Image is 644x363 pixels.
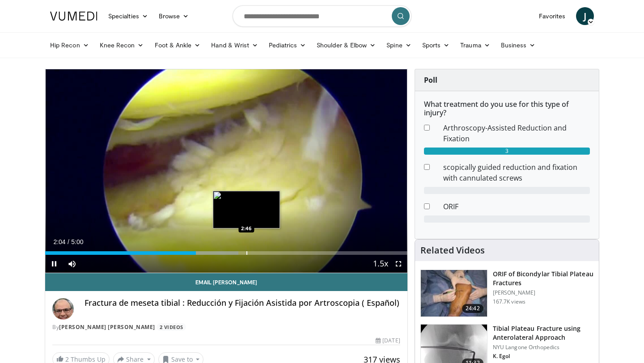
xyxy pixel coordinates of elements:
div: [DATE] [376,337,400,345]
a: Browse [153,7,195,25]
a: Sports [417,36,455,54]
a: Business [496,36,541,54]
img: image.jpeg [213,191,280,228]
a: Favorites [534,7,571,25]
a: Spine [381,36,416,54]
p: K. Egol [493,353,593,360]
img: VuMedi Logo [50,12,97,21]
a: Knee Recon [94,36,149,54]
a: J [576,7,594,25]
button: Pause [45,255,63,273]
div: By [52,323,400,331]
strong: Poll [424,75,437,85]
a: [PERSON_NAME] [PERSON_NAME] [59,323,155,331]
img: Avatar [52,298,74,320]
span: 5:00 [71,238,83,245]
span: 2:04 [53,238,65,245]
dd: ORIF [436,201,597,212]
a: Pediatrics [263,36,311,54]
span: 24:42 [462,304,483,313]
p: 167.7K views [493,298,525,305]
h6: What treatment do you use for this type of injury? [424,100,590,117]
a: 24:42 ORIF of Bicondylar Tibial Plateau Fractures [PERSON_NAME] 167.7K views [420,270,593,317]
div: 3 [424,148,590,155]
h3: Tibial Plateau Fracture using Anterolateral Approach [493,324,593,342]
button: Fullscreen [390,255,407,273]
span: / [68,238,69,245]
h4: Fractura de meseta tibial : Reducción y Fijación Asistida por Artroscopia ( Español) [85,298,400,308]
p: [PERSON_NAME] [493,289,593,296]
img: Levy_Tib_Plat_100000366_3.jpg.150x105_q85_crop-smart_upscale.jpg [421,270,487,317]
a: Shoulder & Elbow [311,36,381,54]
dd: Arthroscopy-Assisted Reduction and Fixation [436,122,597,144]
a: Hand & Wrist [206,36,263,54]
p: NYU Langone Orthopedics [493,344,593,351]
a: Trauma [455,36,496,54]
div: Progress Bar [45,251,407,255]
button: Mute [63,255,81,273]
h4: Related Videos [420,245,485,256]
a: Specialties [103,7,153,25]
a: 2 Videos [157,323,186,331]
a: Email [PERSON_NAME] [45,273,407,291]
h3: ORIF of Bicondylar Tibial Plateau Fractures [493,270,593,287]
a: Foot & Ankle [149,36,206,54]
input: Search topics, interventions [233,5,411,27]
dd: scopically guided reduction and fixation with cannulated screws [436,162,597,183]
button: Playback Rate [372,255,390,273]
a: Hip Recon [45,36,94,54]
video-js: Video Player [45,69,407,273]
